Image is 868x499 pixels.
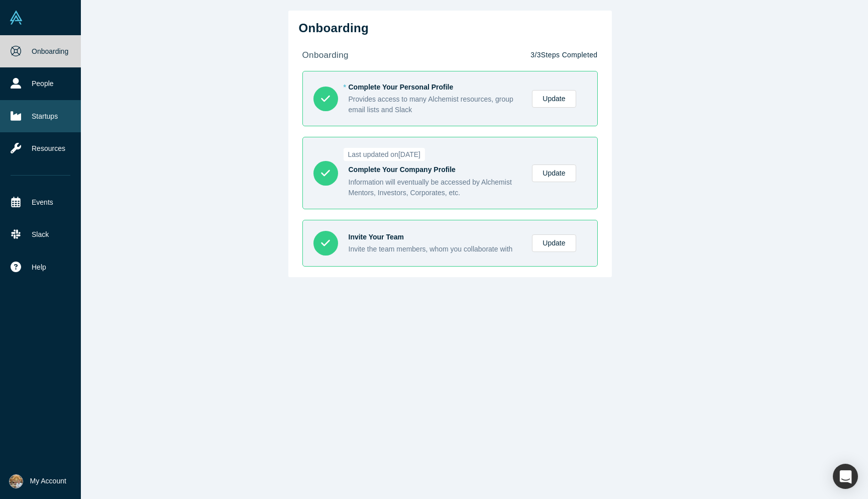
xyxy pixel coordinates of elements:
div: Complete Your Company Profile [349,164,522,175]
div: Information will eventually be accessed by Alchemist Mentors, Investors, Corporates, etc. [349,177,522,198]
a: Update [532,234,576,252]
div: Invite the team members, whom you collaborate with [349,244,522,255]
div: Provides access to many Alchemist resources, group email lists and Slack [349,94,522,115]
span: Help [32,262,46,273]
p: 3 / 3 Steps Completed [530,50,597,60]
span: My Account [30,476,66,486]
span: Last updated on [DATE] [344,148,425,161]
h2: Onboarding [299,21,601,36]
a: Update [532,90,576,108]
strong: onboarding [302,50,349,60]
img: Alchemist Vault Logo [9,11,23,25]
button: My Account [9,474,66,488]
div: Complete Your Personal Profile [349,82,522,93]
a: Update [532,164,576,182]
img: Nuruddin Iminokhunov's Account [9,474,23,488]
div: Invite Your Team [349,232,522,242]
